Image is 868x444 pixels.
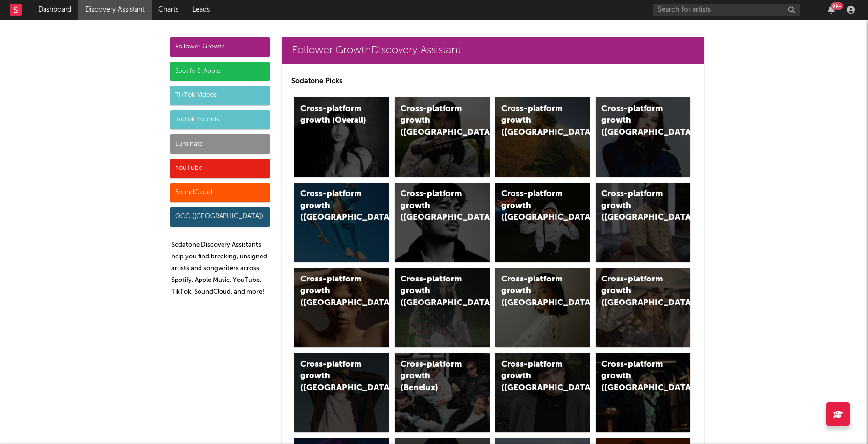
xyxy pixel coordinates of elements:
[495,353,590,432] a: Cross-platform growth ([GEOGRAPHIC_DATA])
[601,103,668,139] div: Cross-platform growth ([GEOGRAPHIC_DATA])
[395,268,490,347] a: Cross-platform growth ([GEOGRAPHIC_DATA])
[596,97,690,177] a: Cross-platform growth ([GEOGRAPHIC_DATA])
[170,62,270,81] div: Spotify & Apple
[300,103,367,127] div: Cross-platform growth (Overall)
[170,207,270,227] div: OCC ([GEOGRAPHIC_DATA])
[170,110,270,130] div: TikTok Sounds
[170,183,270,203] div: SoundCloud
[501,103,568,139] div: Cross-platform growth ([GEOGRAPHIC_DATA])
[401,359,467,394] div: Cross-platform growth (Benelux)
[596,268,690,347] a: Cross-platform growth ([GEOGRAPHIC_DATA])
[294,97,389,177] a: Cross-platform growth (Overall)
[495,183,590,262] a: Cross-platform growth ([GEOGRAPHIC_DATA]/GSA)
[291,75,694,87] p: Sodatone Picks
[294,268,389,347] a: Cross-platform growth ([GEOGRAPHIC_DATA])
[596,183,690,262] a: Cross-platform growth ([GEOGRAPHIC_DATA])
[170,134,270,154] div: Luminate
[300,359,367,394] div: Cross-platform growth ([GEOGRAPHIC_DATA])
[170,37,270,57] div: Follower Growth
[401,274,467,309] div: Cross-platform growth ([GEOGRAPHIC_DATA])
[395,353,490,432] a: Cross-platform growth (Benelux)
[171,239,270,298] p: Sodatone Discovery Assistants help you find breaking, unsigned artists and songwriters across Spo...
[170,86,270,105] div: TikTok Videos
[501,188,568,224] div: Cross-platform growth ([GEOGRAPHIC_DATA]/GSA)
[294,183,389,262] a: Cross-platform growth ([GEOGRAPHIC_DATA])
[601,359,668,394] div: Cross-platform growth ([GEOGRAPHIC_DATA])
[395,183,490,262] a: Cross-platform growth ([GEOGRAPHIC_DATA])
[401,188,467,224] div: Cross-platform growth ([GEOGRAPHIC_DATA])
[596,353,690,432] a: Cross-platform growth ([GEOGRAPHIC_DATA])
[501,359,568,394] div: Cross-platform growth ([GEOGRAPHIC_DATA])
[501,274,568,309] div: Cross-platform growth ([GEOGRAPHIC_DATA])
[495,268,590,347] a: Cross-platform growth ([GEOGRAPHIC_DATA])
[601,274,668,309] div: Cross-platform growth ([GEOGRAPHIC_DATA])
[282,37,704,64] a: Follower GrowthDiscovery Assistant
[401,103,467,139] div: Cross-platform growth ([GEOGRAPHIC_DATA])
[395,97,490,177] a: Cross-platform growth ([GEOGRAPHIC_DATA])
[831,2,843,10] div: 99 +
[294,353,389,432] a: Cross-platform growth ([GEOGRAPHIC_DATA])
[653,4,800,16] input: Search for artists
[300,274,367,309] div: Cross-platform growth ([GEOGRAPHIC_DATA])
[495,97,590,177] a: Cross-platform growth ([GEOGRAPHIC_DATA])
[170,159,270,178] div: YouTube
[828,6,835,14] button: 99+
[601,188,668,224] div: Cross-platform growth ([GEOGRAPHIC_DATA])
[300,188,367,224] div: Cross-platform growth ([GEOGRAPHIC_DATA])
